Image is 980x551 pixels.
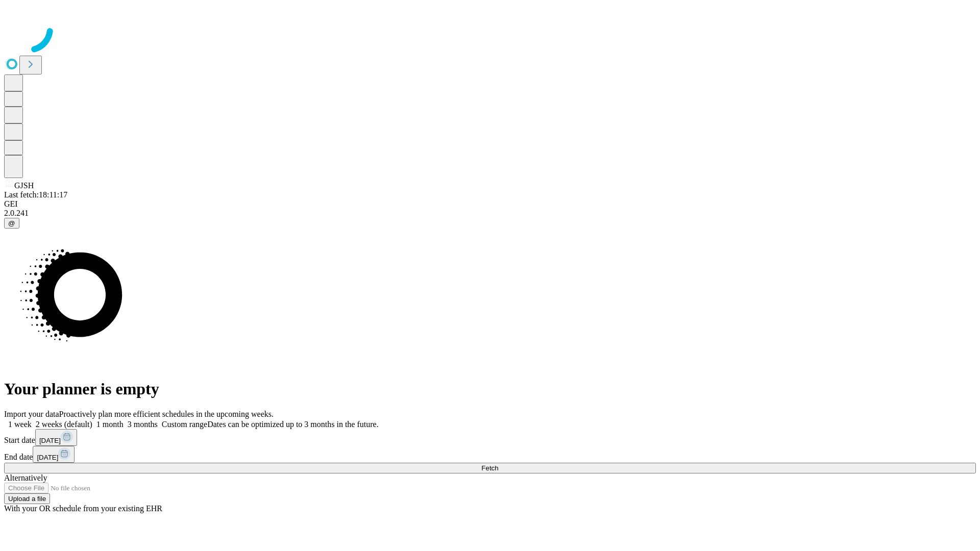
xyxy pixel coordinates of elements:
[96,420,124,429] span: 1 month
[8,219,15,227] span: @
[4,429,976,446] div: Start date
[4,504,162,513] span: With your OR schedule from your existing EHR
[59,410,274,418] span: Proactively plan more efficient schedules in the upcoming weeks.
[4,380,976,398] h1: Your planner is empty
[4,493,50,504] button: Upload a file
[4,209,976,218] div: 2.0.241
[162,420,207,429] span: Custom range
[4,218,19,229] button: @
[39,437,61,444] span: [DATE]
[35,429,77,446] button: [DATE]
[207,420,378,429] span: Dates can be optimized up to 3 months in the future.
[4,410,59,418] span: Import your data
[8,420,32,429] span: 1 week
[4,463,976,473] button: Fetch
[481,464,498,472] span: Fetch
[128,420,158,429] span: 3 months
[33,446,75,463] button: [DATE]
[4,190,67,199] span: Last fetch: 18:11:17
[4,473,47,482] span: Alternatively
[4,446,976,463] div: End date
[37,454,58,461] span: [DATE]
[14,181,34,190] span: GJSH
[36,420,92,429] span: 2 weeks (default)
[4,199,976,209] div: GEI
